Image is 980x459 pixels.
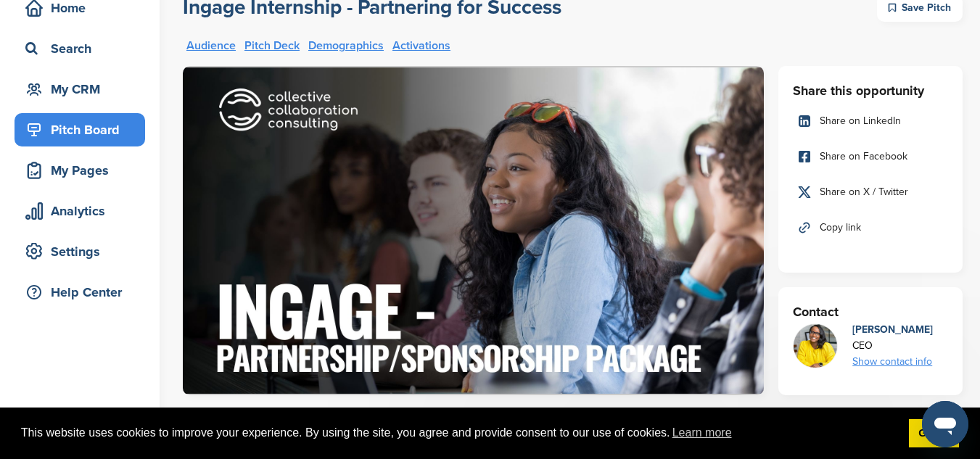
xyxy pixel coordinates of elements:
[820,149,907,165] span: Share on Facebook
[186,40,236,51] a: Audience
[670,422,734,444] a: learn more about cookies
[852,354,933,370] div: Show contact info
[21,422,897,444] span: This website uses cookies to improve your experience. By using the site, you agree and provide co...
[15,73,145,106] a: My CRM
[308,40,384,51] a: Demographics
[392,40,450,51] a: Activations
[15,154,145,187] a: My Pages
[793,106,948,136] a: Share on LinkedIn
[22,76,145,102] div: My CRM
[820,184,908,200] span: Share on X / Twitter
[22,198,145,224] div: Analytics
[244,40,300,51] a: Pitch Deck
[183,66,764,395] img: Sponsorpitch &
[793,177,948,207] a: Share on X / Twitter
[909,419,959,448] a: dismiss cookie message
[22,157,145,183] div: My Pages
[793,80,948,101] h3: Share this opportunity
[852,322,933,338] div: [PERSON_NAME]
[15,113,145,146] a: Pitch Board
[15,194,145,228] a: Analytics
[794,324,837,368] img: Untitled design (1)
[22,36,145,62] div: Search
[22,239,145,265] div: Settings
[820,113,901,129] span: Share on LinkedIn
[852,338,933,354] div: CEO
[922,401,968,447] iframe: Button to launch messaging window, conversation in progress
[22,117,145,143] div: Pitch Board
[793,141,948,172] a: Share on Facebook
[15,32,145,65] a: Search
[15,235,145,268] a: Settings
[820,220,861,236] span: Copy link
[793,302,948,322] h3: Contact
[22,279,145,305] div: Help Center
[793,212,948,243] a: Copy link
[15,276,145,309] a: Help Center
